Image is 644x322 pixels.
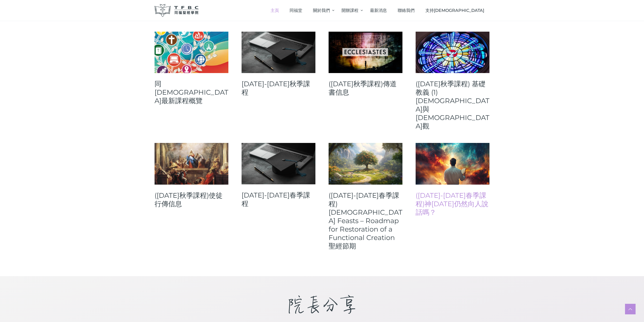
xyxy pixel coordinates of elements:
a: Scroll to top [625,304,636,314]
a: [DATE]-[DATE]秋季課程 [242,80,315,97]
a: ([DATE]秋季課程) 基礎教義 (1) [DEMOGRAPHIC_DATA]與[DEMOGRAPHIC_DATA]觀 [416,80,489,130]
a: 主頁 [265,3,284,18]
span: 開辦課程 [342,8,358,13]
a: ([DATE]秋季課程)傳道書信息 [329,80,402,97]
span: 同福堂 [290,8,302,13]
div: 院長分享 [155,289,489,321]
a: 關於我們 [307,3,336,18]
a: 同[DEMOGRAPHIC_DATA]最新課程概覽 [155,80,228,105]
a: 開辦課程 [336,3,365,18]
span: 聯絡我們 [398,8,415,13]
a: ([DATE]秋季課程)使徒行傳信息 [155,191,228,208]
span: 支持[DEMOGRAPHIC_DATA] [425,8,484,13]
a: ([DATE]-[DATE]春季課程) [DEMOGRAPHIC_DATA] Feasts – Roadmap for Restoration of a Functional Creation ... [329,191,402,250]
a: 支持[DEMOGRAPHIC_DATA] [420,3,489,18]
a: 最新消息 [365,3,392,18]
span: 主頁 [271,8,279,13]
span: 最新消息 [370,8,387,13]
img: 同福聖經學院 TFBC [155,4,199,17]
a: 聯絡我們 [392,3,420,18]
span: 關於我們 [313,8,330,13]
a: ([DATE]-[DATE]春季課程)神[DATE]仍然向人說話嗎？ [416,191,489,217]
a: [DATE]-[DATE]春季課程 [242,191,315,208]
a: 同福堂 [284,3,308,18]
